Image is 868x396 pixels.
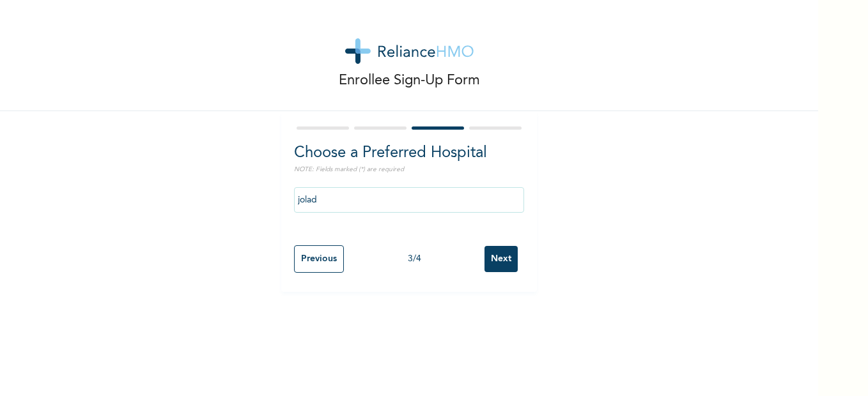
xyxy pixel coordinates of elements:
[294,165,524,174] p: NOTE: Fields marked (*) are required
[294,187,524,213] input: Search by name, address or governorate
[484,246,518,272] input: Next
[344,252,484,266] div: 3 / 4
[294,142,524,165] h2: Choose a Preferred Hospital
[345,38,474,64] img: logo
[294,245,344,273] input: Previous
[339,70,480,91] p: Enrollee Sign-Up Form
